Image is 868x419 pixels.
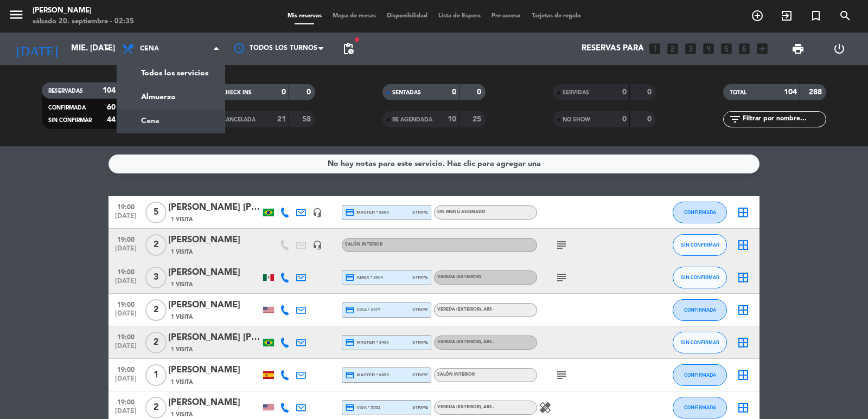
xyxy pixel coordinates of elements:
span: CONFIRMADA [684,307,716,313]
i: filter_list [729,113,742,126]
strong: 104 [103,87,116,94]
span: print [792,42,805,55]
span: Vereda (EXTERIOR) [437,340,494,344]
span: 2 [145,299,167,321]
div: [PERSON_NAME] [168,233,260,247]
span: stripe [412,274,428,281]
span: 19:00 [112,363,139,375]
span: Disponibilidad [381,13,433,19]
strong: 288 [809,88,824,96]
span: , ARS - [481,307,494,312]
strong: 104 [784,88,797,96]
span: RESERVADAS [48,88,83,94]
div: No hay notas para este servicio. Haz clic para agregar una [328,158,541,170]
i: border_all [737,336,750,349]
i: looks_3 [684,42,698,56]
i: border_all [737,206,750,219]
span: 19:00 [112,200,139,212]
span: , ARS - [481,340,494,344]
div: [PERSON_NAME] [168,298,260,312]
span: visa * 2377 [345,305,380,315]
button: menu [8,7,24,27]
i: looks_one [648,42,662,56]
span: stripe [412,339,428,346]
span: CONFIRMADA [684,372,716,378]
span: CANCELADA [222,117,256,123]
i: border_all [737,238,750,252]
span: , ARS - [481,405,494,409]
i: headset_mic [312,240,322,250]
i: add_circle_outline [751,9,764,22]
i: credit_card [345,403,355,412]
span: SENTADAS [392,90,421,95]
strong: 0 [477,88,483,96]
a: Cena [117,109,225,133]
span: 19:00 [112,233,139,245]
span: [DATE] [112,310,139,323]
i: looks_6 [737,42,751,56]
strong: 0 [452,88,456,96]
div: [PERSON_NAME] [168,396,260,410]
span: SIN CONFIRMAR [681,242,719,248]
i: subject [555,369,568,382]
a: Almuerzo [117,85,225,109]
i: border_all [737,271,750,284]
i: menu [8,7,24,23]
span: CONFIRMADA [684,404,716,410]
span: CONFIRMADA [48,105,86,111]
span: 1 Visita [171,215,193,224]
span: stripe [412,371,428,378]
span: [DATE] [112,278,139,290]
span: master * 6853 [345,370,389,380]
strong: 44 [107,116,116,124]
i: border_all [737,304,750,317]
strong: 21 [277,115,286,123]
span: 1 Visita [171,378,193,386]
span: 1 Visita [171,410,193,419]
a: Todos los servicios [117,61,225,85]
i: add_box [755,42,769,56]
span: master * 8689 [345,208,389,217]
i: looks_4 [701,42,716,56]
i: credit_card [345,305,355,315]
strong: 0 [622,88,627,96]
span: CHECK INS [222,90,252,95]
strong: 0 [647,88,654,96]
span: stripe [412,306,428,313]
span: 19:00 [112,265,139,278]
i: credit_card [345,208,355,217]
span: SIN CONFIRMAR [681,339,719,345]
strong: 0 [307,88,313,96]
strong: 60 [107,104,116,111]
span: Pre-acceso [486,13,526,19]
span: fiber_manual_record [354,36,360,43]
div: [PERSON_NAME] [168,266,260,280]
i: credit_card [345,370,355,380]
div: [PERSON_NAME] [PERSON_NAME] [168,201,260,215]
i: [DATE] [8,37,66,61]
span: [DATE] [112,245,139,257]
span: amex * 2004 [345,273,383,282]
i: search [839,9,852,22]
span: Tarjetas de regalo [526,13,586,19]
strong: 0 [647,115,654,123]
span: Vereda (EXTERIOR) [437,275,481,279]
i: power_settings_new [833,42,846,55]
i: turned_in_not [809,9,822,22]
button: CONFIRMADA [673,364,727,386]
span: Salón interior [345,242,382,247]
span: TOTAL [730,90,746,95]
div: [PERSON_NAME] [168,363,260,377]
i: looks_two [666,42,680,56]
span: pending_actions [342,42,355,55]
span: Lista de Espera [433,13,486,19]
span: 5 [145,202,167,223]
strong: 0 [622,115,627,123]
span: 19:00 [112,330,139,343]
span: Vereda (EXTERIOR) [437,405,494,409]
span: 19:00 [112,395,139,408]
span: SIN CONFIRMAR [48,118,92,123]
span: [DATE] [112,343,139,355]
i: border_all [737,369,750,382]
i: headset_mic [312,208,322,217]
